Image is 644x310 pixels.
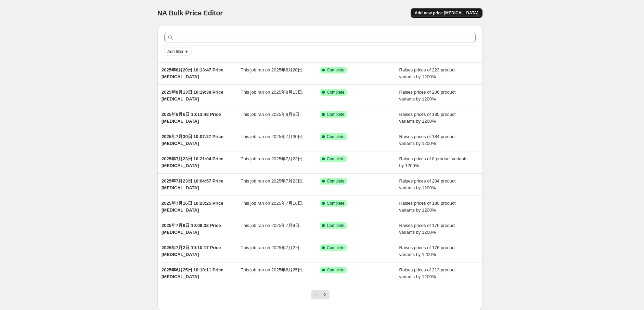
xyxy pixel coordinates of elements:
[311,290,330,299] nav: Pagination
[241,201,304,206] span: This job ran on 2025年7月16日.
[327,134,344,139] span: Complete
[399,134,456,146] span: Raises prices of 184 product variants by 1200%
[241,112,301,117] span: This job ran on 2025年8月6日.
[399,201,456,213] span: Raises prices of 180 product variants by 1200%
[162,223,221,235] span: 2025年7月9日 10:09:33 Price [MEDICAL_DATA]
[399,178,456,190] span: Raises prices of 204 product variants by 1200%
[241,156,304,161] span: This job ran on 2025年7月23日.
[399,223,456,235] span: Raises prices of 176 product variants by 1200%
[241,267,304,272] span: This job ran on 2025年6月25日.
[162,245,221,257] span: 2025年7月2日 10:10:17 Price [MEDICAL_DATA]
[399,90,456,102] span: Raises prices of 206 product variants by 1200%
[327,178,344,184] span: Complete
[327,67,344,73] span: Complete
[320,290,330,299] button: Next
[162,267,223,279] span: 2025年6月25日 10:10:11 Price [MEDICAL_DATA]
[241,178,304,184] span: This job ran on 2025年7月23日.
[241,67,304,72] span: This job ran on 2025年8月20日.
[399,245,456,257] span: Raises prices of 176 product variants by 1200%
[241,245,301,250] span: This job ran on 2025年7月2日.
[162,90,223,102] span: 2025年8月13日 10:19:38 Price [MEDICAL_DATA]
[162,201,223,213] span: 2025年7月16日 10:23:25 Price [MEDICAL_DATA]
[399,156,467,168] span: Raises prices of 8 product variants by 1200%
[162,112,221,124] span: 2025年8月6日 10:13:48 Price [MEDICAL_DATA]
[162,156,223,168] span: 2025年7月23日 10:21:04 Price [MEDICAL_DATA]
[327,156,344,162] span: Complete
[167,49,183,54] span: Add filter
[415,10,478,16] span: Add new price [MEDICAL_DATA]
[162,134,223,146] span: 2025年7月30日 10:07:27 Price [MEDICAL_DATA]
[241,223,301,228] span: This job ran on 2025年7月9日.
[327,267,344,273] span: Complete
[241,90,304,95] span: This job ran on 2025年8月13日.
[327,90,344,95] span: Complete
[157,9,223,17] span: NA Bulk Price Editor
[399,267,456,279] span: Raises prices of 213 product variants by 1200%
[164,48,192,56] button: Add filter
[241,134,304,139] span: This job ran on 2025年7月30日.
[327,112,344,117] span: Complete
[162,178,223,190] span: 2025年7月23日 10:04:57 Price [MEDICAL_DATA]
[327,201,344,206] span: Complete
[162,67,223,79] span: 2025年8月20日 10:13:47 Price [MEDICAL_DATA]
[327,223,344,228] span: Complete
[399,67,456,79] span: Raises prices of 223 product variants by 1200%
[327,245,344,251] span: Complete
[411,8,482,18] button: Add new price [MEDICAL_DATA]
[399,112,456,124] span: Raises prices of 185 product variants by 1200%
